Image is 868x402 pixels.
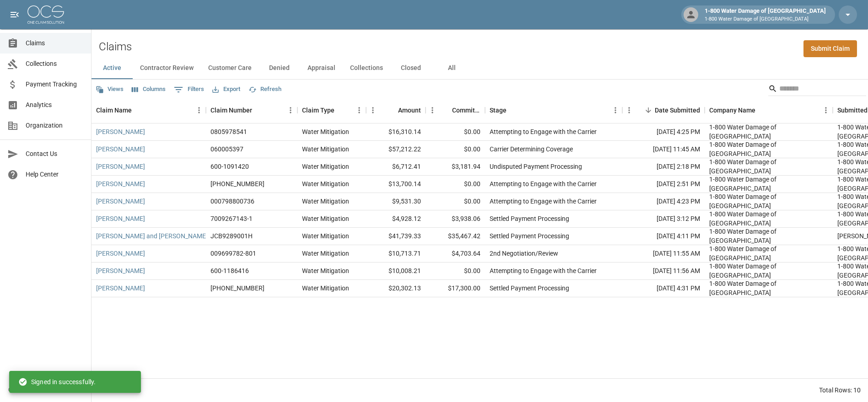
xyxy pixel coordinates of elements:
div: 600-1091420 [210,162,249,171]
p: 1-800 Water Damage of [GEOGRAPHIC_DATA] [705,16,826,23]
div: 1-800 Water Damage of Athens [709,123,828,141]
div: Water Mitigation [302,179,349,188]
div: Company Name [709,97,755,123]
div: Settled Payment Processing [490,231,569,241]
button: Show filters [172,82,206,97]
div: Water Mitigation [302,145,349,154]
div: $0.00 [426,176,485,193]
div: Water Mitigation [302,197,349,206]
button: Sort [334,104,347,117]
div: Water Mitigation [302,284,349,293]
div: Stage [485,97,622,123]
div: Claim Name [92,97,206,123]
div: [DATE] 11:55 AM [622,245,705,263]
div: Date Submitted [655,97,700,123]
div: 000798800736 [210,197,254,206]
div: 2nd Negotiation/Review [490,249,558,258]
div: Amount [398,97,421,123]
div: Company Name [705,97,833,123]
div: 060005397 [210,145,243,154]
span: Help Center [26,170,84,179]
span: Analytics [26,100,84,110]
div: Claim Type [297,97,366,123]
button: Sort [507,104,519,117]
button: All [431,57,473,79]
div: Committed Amount [452,97,480,123]
a: [PERSON_NAME] [96,266,145,275]
button: Menu [352,103,366,117]
div: $0.00 [426,123,485,141]
div: 1-800 Water Damage of Athens [709,209,828,228]
button: Menu [622,103,636,117]
div: [DATE] 4:25 PM [622,123,705,141]
div: Amount [366,97,426,123]
button: Menu [609,103,622,117]
div: $0.00 [426,263,485,280]
div: 1-800 Water Damage of Athens [709,140,828,158]
div: $0.00 [426,193,485,210]
span: Payment Tracking [26,80,84,89]
div: Carrier Determining Coverage [490,145,573,154]
div: Settled Payment Processing [490,284,569,293]
div: $57,212.22 [366,141,426,158]
div: $13,700.14 [366,176,426,193]
button: Contractor Review [133,57,201,79]
a: [PERSON_NAME] [96,249,145,258]
a: [PERSON_NAME] [96,197,145,206]
div: 1-800 Water Damage of Athens [709,227,828,245]
button: Sort [755,104,768,117]
div: 600-1186416 [210,266,249,275]
button: Closed [390,57,431,79]
div: Total Rows: 10 [819,386,861,395]
div: Attempting to Engage with the Carrier [490,266,597,275]
a: [PERSON_NAME] [96,127,145,136]
span: Organization [26,121,84,130]
div: Search [768,81,866,98]
div: [DATE] 3:12 PM [622,210,705,228]
button: Collections [343,57,390,79]
div: 300-0018410-2025 [210,179,264,188]
div: $3,938.06 [426,210,485,228]
div: Attempting to Engage with the Carrier [490,127,597,136]
div: $6,712.41 [366,158,426,176]
button: Sort [385,104,398,117]
div: Water Mitigation [302,249,349,258]
div: $4,703.64 [426,245,485,263]
img: ocs-logo-white-transparent.png [27,5,64,24]
div: © 2025 One Claim Solution [8,385,83,394]
button: Menu [366,103,380,117]
div: [DATE] 2:51 PM [622,176,705,193]
div: $20,302.13 [366,280,426,297]
div: 1-800 Water Damage of Athens [709,192,828,210]
span: Collections [26,59,84,69]
div: Water Mitigation [302,266,349,275]
button: Sort [132,104,145,117]
div: $10,008.21 [366,263,426,280]
div: $3,181.94 [426,158,485,176]
div: [DATE] 4:11 PM [622,228,705,245]
div: $9,531.30 [366,193,426,210]
div: 7009267143-1 [210,214,253,223]
button: Menu [284,103,297,117]
a: [PERSON_NAME] [96,214,145,223]
div: Claim Number [206,97,297,123]
div: $0.00 [426,141,485,158]
div: $17,300.00 [426,280,485,297]
span: Claims [26,38,84,48]
button: Sort [252,104,265,117]
div: 1-800 Water Damage of Athens [709,279,828,297]
div: Settled Payment Processing [490,214,569,223]
div: [DATE] 4:31 PM [622,280,705,297]
div: Date Submitted [622,97,705,123]
div: [DATE] 4:23 PM [622,193,705,210]
div: Water Mitigation [302,231,349,241]
button: Export [210,82,243,96]
div: 1-800 Water Damage of Athens [709,175,828,193]
div: 1-800 Water Damage of [GEOGRAPHIC_DATA] [701,6,830,23]
div: Water Mitigation [302,127,349,136]
button: Select columns [129,82,168,96]
div: JCB9289001H [210,231,253,241]
div: 1-800 Water Damage of Athens [709,157,828,176]
button: Sort [642,104,655,117]
div: Signed in successfully. [18,374,96,390]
